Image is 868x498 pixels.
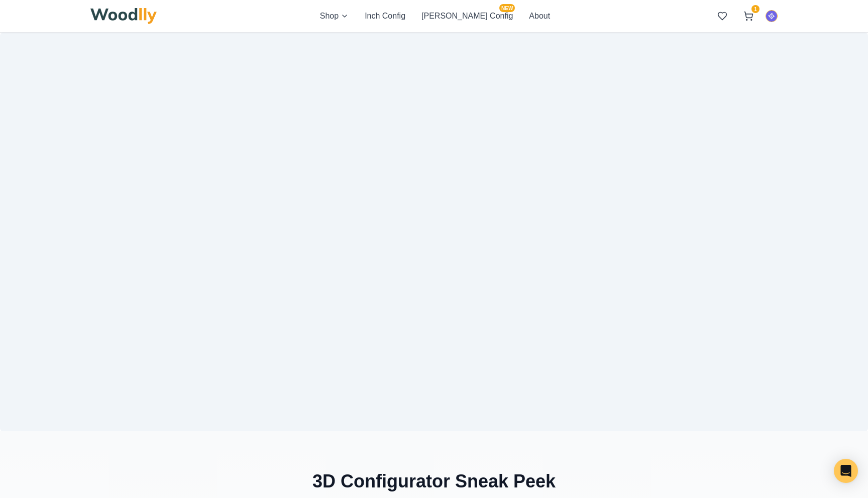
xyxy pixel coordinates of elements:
[90,471,778,491] h2: 3D Configurator Sneak Peek
[499,4,515,12] span: NEW
[320,10,349,22] button: Shop
[421,10,513,22] button: [PERSON_NAME] ConfigNEW
[834,459,858,483] div: Open Intercom Messenger
[751,5,759,13] span: 1
[365,10,405,22] button: Inch Config
[766,11,777,22] img: The AI
[739,7,757,25] button: 1
[529,10,550,22] button: About
[90,8,157,24] img: Woodlly
[766,10,778,22] button: The AI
